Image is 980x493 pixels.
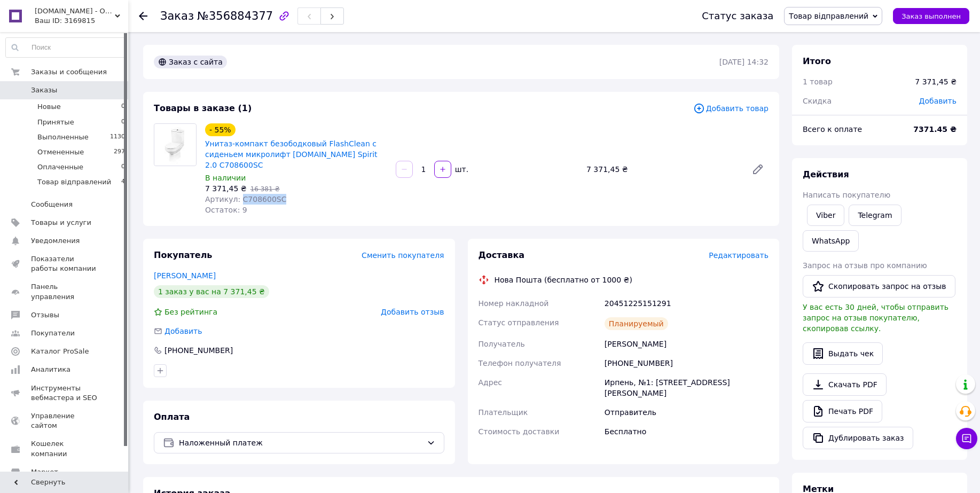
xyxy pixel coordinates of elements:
span: Принятые [37,118,74,127]
span: Заказ выполнен [901,12,961,20]
span: Артикул: C708600SC [205,195,286,204]
span: Маркет [31,467,58,477]
a: Telegram [849,205,901,226]
span: Товары в заказе (1) [154,103,252,113]
span: 16 381 ₴ [250,185,280,193]
span: Аналитика [31,365,70,374]
span: Остаток: 9 [205,206,247,214]
a: Редактировать [747,159,769,180]
span: 7 371,45 ₴ [205,184,247,193]
a: Печать PDF [803,400,882,422]
span: 0 [121,102,125,112]
span: Товар відправлений [37,177,111,187]
span: Запрос на отзыв про компанию [803,261,927,270]
button: Заказ выполнен [893,8,969,24]
button: Выдать чек [803,342,883,365]
span: Скидка [803,97,832,105]
span: Всего к оплате [803,125,862,134]
span: Инструменты вебмастера и SEO [31,384,99,403]
span: Написать покупателю [803,191,890,199]
span: №356884377 [197,10,273,22]
span: Без рейтинга [164,308,217,316]
span: Наложенный платеж [179,437,422,449]
span: Покупатели [31,328,75,338]
span: Номер накладной [479,299,549,308]
div: Нова Пошта (бесплатно от 1000 ₴) [492,275,635,285]
a: Унитаз-компакт безободковый FlashClean с сиденьем микролифт [DOMAIN_NAME] Spirit 2.0 C708600SC [205,139,378,169]
span: 297 [114,147,125,157]
span: 4 [121,177,125,187]
span: Отзывы [31,310,59,320]
div: Бесплатно [602,422,771,441]
span: Покупатель [154,250,212,260]
span: Добавить [164,327,202,335]
span: У вас есть 30 дней, чтобы отправить запрос на отзыв покупателю, скопировав ссылку. [803,303,948,333]
span: Уведомления [31,236,80,246]
span: Добавить [919,97,957,105]
div: Вернуться назад [139,11,147,21]
input: Поиск [6,38,126,57]
span: Управление сайтом [31,411,99,431]
span: Телефон получателя [479,359,561,367]
div: шт. [452,164,469,175]
span: Сменить покупателя [362,251,444,260]
div: - 55% [205,123,236,136]
div: 7 371,45 ₴ [582,162,743,177]
span: Итого [803,56,831,66]
span: 0 [121,118,125,127]
span: Оплаченные [37,162,83,172]
span: Плательщик [479,408,528,417]
span: Товар відправлений [789,12,868,20]
div: [PERSON_NAME] [602,334,771,354]
a: Viber [807,205,844,226]
span: 1 товар [803,77,833,86]
span: Кошелек компании [31,439,99,458]
div: [PHONE_NUMBER] [163,345,234,356]
span: Заказ [160,10,194,22]
span: Заказы и сообщения [31,67,107,77]
span: Показатели работы компании [31,254,99,273]
span: Панель управления [31,282,99,301]
button: Дублировать заказ [803,427,913,449]
div: Планируемый [605,317,668,330]
span: Выполненные [37,132,89,142]
div: 7 371,45 ₴ [915,76,957,87]
span: Добавить товар [693,103,769,114]
div: Ваш ID: 3169815 [35,16,128,26]
span: Заказы [31,85,57,95]
span: Новые [37,102,61,112]
span: Сообщения [31,200,73,209]
a: WhatsApp [803,230,859,252]
div: Ирпень, №1: [STREET_ADDRESS][PERSON_NAME] [602,373,771,403]
span: AM.PM - Официальный интернет-магазин [35,6,115,16]
div: Заказ с сайта [154,56,227,68]
span: Получатель [479,340,525,348]
span: Редактировать [709,251,769,260]
span: В наличии [205,174,246,182]
div: 20451225151291 [602,294,771,313]
img: Унитаз-компакт безободковый FlashClean с сиденьем микролифт AM.PM Spirit 2.0 C708600SC [154,124,196,166]
button: Скопировать запрос на отзыв [803,275,955,298]
div: 1 заказ у вас на 7 371,45 ₴ [154,285,269,298]
span: Каталог ProSale [31,347,89,356]
div: Отправитель [602,403,771,422]
span: 0 [121,162,125,172]
time: [DATE] 14:32 [719,58,769,66]
a: [PERSON_NAME] [154,271,216,280]
span: Статус отправления [479,318,559,327]
div: Статус заказа [702,11,773,21]
span: Оплата [154,412,190,422]
span: Товары и услуги [31,218,91,228]
div: [PHONE_NUMBER] [602,354,771,373]
span: Отмененные [37,147,84,157]
span: Адрес [479,378,502,387]
b: 7371.45 ₴ [913,125,957,134]
button: Чат с покупателем [956,428,977,449]
span: Стоимость доставки [479,427,560,436]
a: Скачать PDF [803,373,887,396]
span: Доставка [479,250,525,260]
span: Добавить отзыв [381,308,444,316]
span: 1130 [110,132,125,142]
span: Действия [803,169,849,179]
